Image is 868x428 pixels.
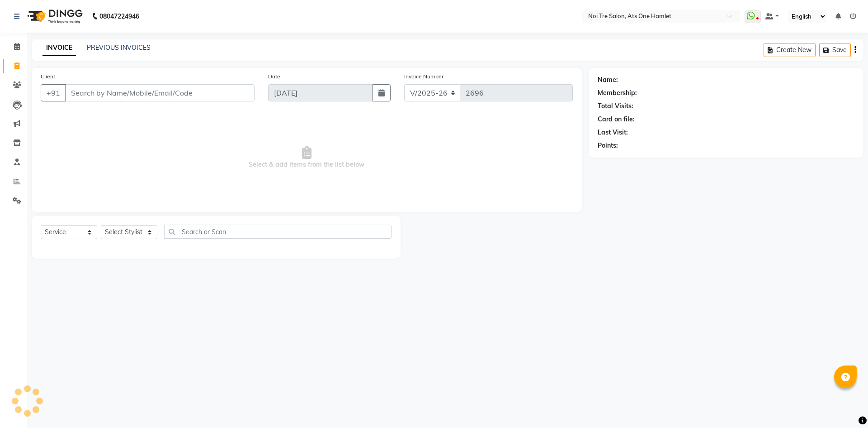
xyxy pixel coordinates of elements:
div: Name: [598,75,618,85]
a: INVOICE [42,40,76,56]
div: Points: [598,141,618,150]
span: Select & add items from the list below [41,112,573,203]
button: Create New [764,43,816,57]
button: +91 [41,84,66,101]
img: logo [23,4,85,29]
button: Save [819,43,851,57]
div: Membership: [598,88,637,98]
div: Last Visit: [598,128,628,137]
input: Search by Name/Mobile/Email/Code [65,84,255,101]
div: Card on file: [598,115,635,124]
label: Client [41,72,55,81]
input: Search or Scan [164,225,392,239]
a: PREVIOUS INVOICES [87,43,151,52]
label: Invoice Number [404,72,443,81]
b: 08047224946 [99,4,139,29]
div: Total Visits: [598,101,633,111]
label: Date [268,72,280,81]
